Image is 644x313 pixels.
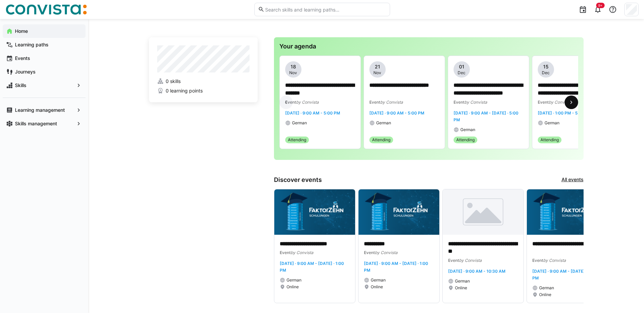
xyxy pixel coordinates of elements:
[364,261,428,273] span: [DATE] · 9:00 AM - [DATE] · 1:00 PM
[291,250,313,255] span: by Convista
[371,284,383,290] span: Online
[280,250,291,255] span: Event
[460,127,475,132] span: German
[289,70,297,76] span: Nov
[455,285,467,291] span: Online
[380,100,403,105] span: by Convista
[296,100,319,105] span: by Convista
[264,6,386,13] input: Search skills and learning paths…
[454,100,464,105] span: Event
[527,189,608,235] img: image
[375,250,398,255] span: by Convista
[545,120,559,126] span: German
[287,277,301,283] span: German
[562,176,584,184] a: All events
[287,284,299,290] span: Online
[456,137,475,143] span: Attending
[373,70,381,76] span: Nov
[157,78,250,85] a: 0 skills
[166,78,181,85] span: 0 skills
[598,3,603,7] span: 9+
[280,261,344,273] span: [DATE] · 9:00 AM - [DATE] · 1:00 PM
[543,258,566,263] span: by Convista
[369,100,380,105] span: Event
[448,269,505,274] span: [DATE] · 9:00 AM - 10:30 AM
[539,292,551,297] span: Online
[166,87,203,94] span: 0 learning points
[364,250,375,255] span: Event
[459,63,464,70] span: 01
[375,63,380,70] span: 21
[288,137,306,143] span: Attending
[448,258,459,263] span: Event
[540,137,559,143] span: Attending
[454,110,518,122] span: [DATE] · 9:00 AM - [DATE] · 5:00 PM
[532,258,543,263] span: Event
[292,120,307,126] span: German
[539,285,554,291] span: German
[358,189,439,235] img: image
[458,70,465,76] span: Dec
[538,110,592,116] span: [DATE] · 1:00 PM - 5:00 PM
[274,189,355,235] img: image
[376,120,391,126] span: German
[543,63,549,70] span: 15
[371,277,386,283] span: German
[459,258,482,263] span: by Convista
[538,100,549,105] span: Event
[285,110,340,116] span: [DATE] · 9:00 AM - 5:00 PM
[542,70,550,76] span: Dec
[279,43,578,50] h3: Your agenda
[291,63,296,70] span: 18
[369,110,424,116] span: [DATE] · 9:00 AM - 5:00 PM
[372,137,390,143] span: Attending
[443,189,523,235] img: image
[549,100,571,105] span: by Convista
[532,269,597,280] span: [DATE] · 9:00 AM - [DATE] · 5:00 PM
[274,176,322,184] h3: Discover events
[455,278,470,284] span: German
[464,100,487,105] span: by Convista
